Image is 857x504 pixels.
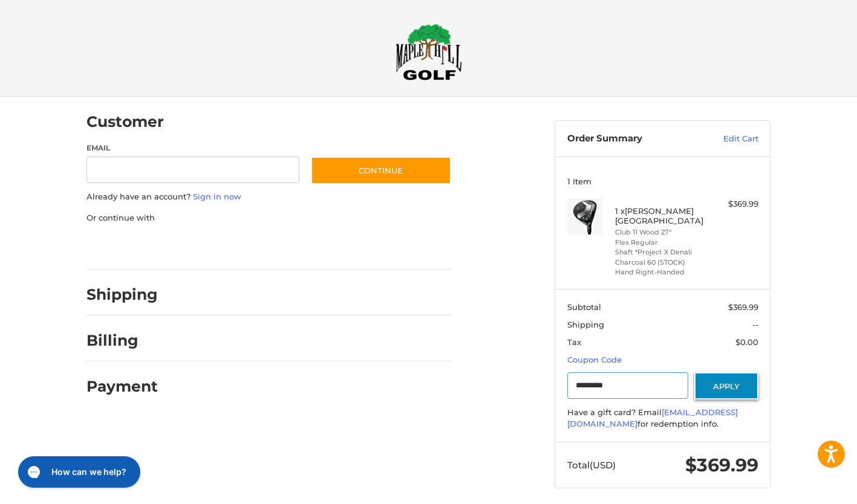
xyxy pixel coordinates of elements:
[752,320,758,329] span: --
[567,133,697,145] h3: Order Summary
[615,247,708,267] li: Shaft *Project X Denali Charcoal 60 (STOCK)
[86,191,451,203] p: Already have an account?
[311,157,451,184] button: Continue
[567,355,622,364] a: Coupon Code
[567,176,758,186] h3: 1 Item
[86,212,451,224] p: Or continue with
[567,372,689,399] input: Gift Certificate or Coupon Code
[86,285,158,304] h2: Shipping
[615,267,708,277] li: Hand Right-Handed
[615,206,708,226] h4: 1 x [PERSON_NAME][GEOGRAPHIC_DATA]
[567,407,758,430] div: Have a gift card? Email for redemption info.
[711,198,758,210] div: $369.99
[615,227,708,237] li: Club 11 Wood 27°
[86,112,164,131] h2: Customer
[615,237,708,248] li: Flex Regular
[567,337,581,347] span: Tax
[288,236,379,257] iframe: PayPal-venmo
[86,377,158,396] h2: Payment
[685,454,758,476] span: $369.99
[567,459,616,471] span: Total (USD)
[728,302,758,312] span: $369.99
[694,372,758,399] button: Apply
[396,24,462,80] img: Maple Hill Golf
[735,337,758,347] span: $0.00
[83,236,174,257] iframe: PayPal-paypal
[86,143,299,153] label: Email
[12,452,144,492] iframe: Gorgias live chat messenger
[567,302,601,312] span: Subtotal
[697,133,758,145] a: Edit Cart
[185,236,276,257] iframe: PayPal-paylater
[193,192,241,201] a: Sign in now
[86,331,157,350] h2: Billing
[567,320,604,329] span: Shipping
